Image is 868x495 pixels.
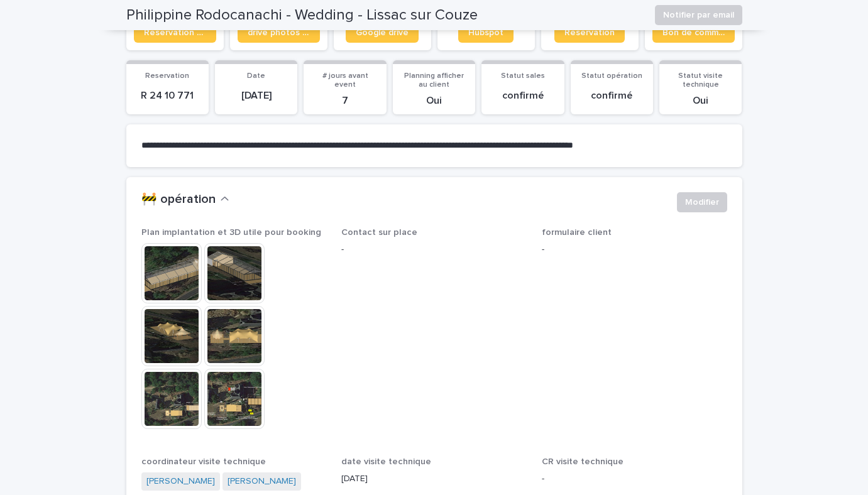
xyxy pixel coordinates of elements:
p: - [341,243,527,256]
p: [DATE] [341,472,527,486]
span: Hubspot [468,28,503,37]
p: [DATE] [222,90,290,102]
a: Bon de commande [652,23,735,43]
button: 🚧 opération [141,192,229,207]
span: Date [247,72,265,80]
span: Réservation client [144,28,206,37]
button: Notifier par email [655,5,742,25]
a: Hubspot [458,23,514,43]
span: Bon de commande [662,28,725,37]
a: Réservation [554,23,625,43]
span: CR visite technique [542,457,624,466]
h2: 🚧 opération [141,192,216,207]
p: confirmé [578,90,646,102]
span: Reservation [145,72,189,80]
span: Contact sur place [341,228,417,237]
a: Google drive [346,23,419,43]
span: Modifier [685,196,719,209]
span: drive photos coordinateur [248,28,310,37]
p: - [542,243,727,256]
span: Statut sales [501,72,545,80]
p: Oui [400,95,468,107]
span: Réservation [564,28,615,37]
span: Plan implantation et 3D utile pour booking [141,228,321,237]
span: formulaire client [542,228,612,237]
p: 7 [311,95,378,107]
span: # jours avant event [322,72,368,89]
span: Notifier par email [663,9,734,21]
span: Google drive [356,28,409,37]
button: Modifier [677,192,727,212]
a: Réservation client [134,23,216,43]
p: Oui [667,95,734,107]
span: coordinateur visite technique [141,457,266,466]
p: confirmé [489,90,556,102]
a: [PERSON_NAME] [228,475,296,488]
a: drive photos coordinateur [238,23,320,43]
a: [PERSON_NAME] [146,475,215,488]
span: Planning afficher au client [404,72,464,89]
p: R 24 10 771 [134,90,201,102]
span: date visite technique [341,457,431,466]
span: Statut opération [581,72,642,80]
p: - [542,472,727,486]
h2: Philippine Rodocanachi - Wedding - Lissac sur Couze [126,6,478,24]
span: Statut visite technique [678,72,723,89]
